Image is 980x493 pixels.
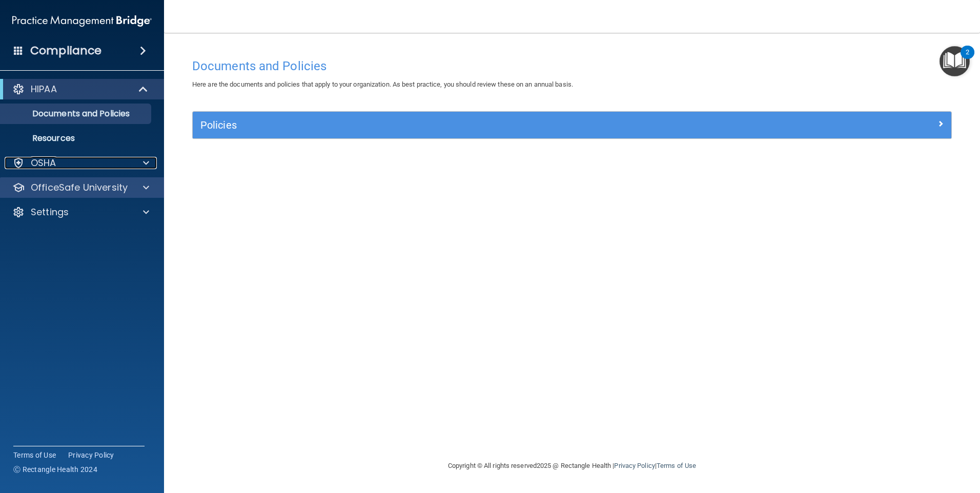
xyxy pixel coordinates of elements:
[940,46,970,76] button: Open Resource Center, 2 new notifications
[68,450,114,460] a: Privacy Policy
[13,450,56,460] a: Terms of Use
[192,59,952,73] h4: Documents and Policies
[30,44,101,58] h4: Compliance
[385,449,759,482] div: Copyright © All rights reserved 2025 @ Rectangle Health | |
[7,109,147,119] p: Documents and Policies
[31,157,56,169] p: OSHA
[12,11,152,31] img: PMB logo
[12,206,149,218] a: Settings
[31,206,69,218] p: Settings
[614,462,655,469] a: Privacy Policy
[966,52,969,66] div: 2
[7,133,147,143] p: Resources
[200,119,754,131] h5: Policies
[31,83,57,95] p: HIPAA
[929,422,968,461] iframe: Drift Widget Chat Controller
[12,181,149,194] a: OfficeSafe University
[31,181,128,194] p: OfficeSafe University
[657,462,696,469] a: Terms of Use
[12,83,149,95] a: HIPAA
[192,80,573,88] span: Here are the documents and policies that apply to your organization. As best practice, you should...
[13,464,97,475] span: Ⓒ Rectangle Health 2024
[12,157,149,169] a: OSHA
[200,117,944,133] a: Policies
